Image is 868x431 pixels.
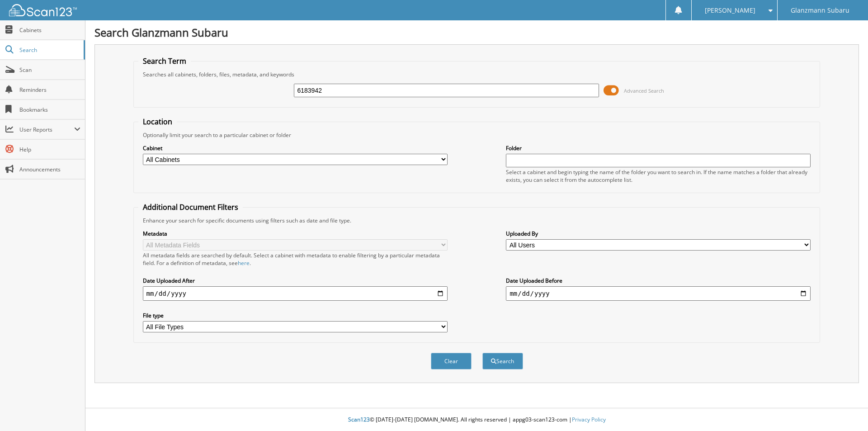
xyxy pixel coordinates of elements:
[9,4,77,16] img: scan123-logo-white.svg
[823,388,868,431] iframe: Chat Widget
[138,117,177,127] legend: Location
[138,56,191,66] legend: Search Term
[506,168,811,184] div: Select a cabinet and begin typing the name of the folder you want to search in. If the name match...
[19,86,80,94] span: Reminders
[348,416,370,423] span: Scan123
[506,144,811,152] label: Folder
[506,286,811,301] input: end
[143,251,448,267] div: All metadata fields are searched by default. Select a cabinet with metadata to enable filtering b...
[143,230,448,237] label: Metadata
[19,66,80,74] span: Scan
[94,25,859,40] h1: Search Glanzmann Subaru
[19,106,80,114] span: Bookmarks
[624,87,664,94] span: Advanced Search
[85,409,868,431] div: © [DATE]-[DATE] [DOMAIN_NAME]. All rights reserved | appg03-scan123-com |
[143,277,448,284] label: Date Uploaded After
[506,277,811,284] label: Date Uploaded Before
[19,126,74,133] span: User Reports
[143,312,448,319] label: File type
[143,286,448,301] input: start
[143,144,448,152] label: Cabinet
[572,416,606,423] a: Privacy Policy
[138,217,816,224] div: Enhance your search for specific documents using filters such as date and file type.
[791,8,849,13] span: Glanzmann Subaru
[238,259,250,267] a: here
[19,146,80,153] span: Help
[705,8,755,13] span: [PERSON_NAME]
[506,230,811,237] label: Uploaded By
[19,166,80,173] span: Announcements
[19,26,80,34] span: Cabinets
[138,202,243,212] legend: Additional Document Filters
[19,46,79,54] span: Search
[431,353,472,369] button: Clear
[138,131,816,139] div: Optionally limit your search to a particular cabinet or folder
[482,353,523,369] button: Search
[138,71,816,78] div: Searches all cabinets, folders, files, metadata, and keywords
